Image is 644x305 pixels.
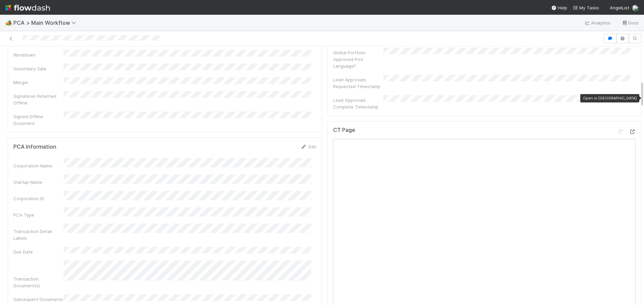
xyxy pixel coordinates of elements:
span: AngelList [610,5,629,10]
a: Edit [301,144,316,149]
div: Signed Offline Document [13,113,64,127]
a: My Tasks [573,4,599,11]
div: Startup Name [13,179,64,185]
a: Analytics [584,19,611,27]
div: Signatures Returned Offline [13,93,64,106]
h5: CT Page [333,127,355,134]
div: PCA Type [13,212,64,218]
div: Help [551,4,567,11]
div: Lead Approvals Complete Timestamp [333,97,383,110]
div: Lead Approvals Requested Timestamp [333,76,383,90]
div: Transaction Document(s) [13,276,64,289]
a: Docs [622,19,639,27]
div: Subsequent Documents [13,296,64,303]
img: logo-inverted-e16ddd16eac7371096b0.svg [5,2,50,13]
div: Merger [13,79,64,86]
span: PCA > Main Workflow [13,19,79,26]
div: Corporation Name [13,162,64,169]
img: avatar_28c6a484-83f6-4d9b-aa3b-1410a709a33e.png [632,5,639,11]
div: Global Portfolio Approved PoA Language? [333,49,383,69]
div: Transaction Detail Labels [13,228,64,241]
h5: PCA Information [13,144,56,150]
span: 🏕️ [5,20,12,25]
span: My Tasks [573,5,599,10]
div: Due Date [13,248,64,255]
div: Corporation ID [13,195,64,202]
div: Secondary Sale [13,65,64,72]
div: Winddown [13,52,64,58]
